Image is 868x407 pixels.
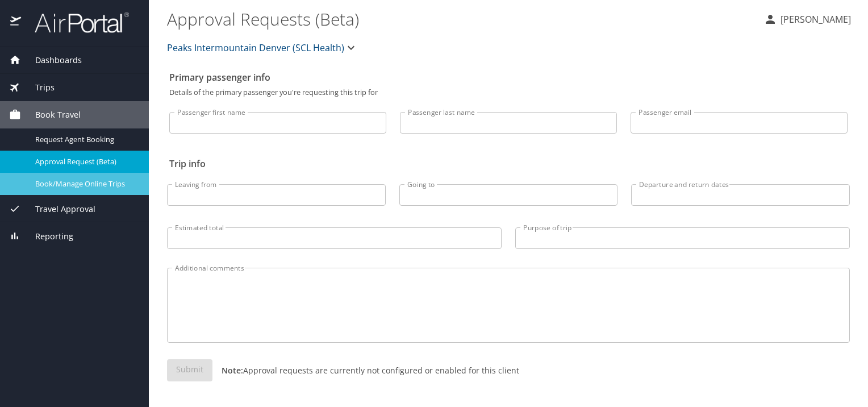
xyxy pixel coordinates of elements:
p: Approval requests are currently not configured or enabled for this client [212,364,519,376]
span: Travel Approval [21,203,95,215]
span: Approval Request (Beta) [35,156,135,167]
span: Book/Manage Online Trips [35,178,135,189]
span: Book Travel [21,109,81,121]
h2: Primary passenger info [169,68,848,86]
span: Trips [21,81,55,94]
button: Peaks Intermountain Denver (SCL Health) [162,36,362,59]
span: Request Agent Booking [35,134,135,145]
span: Peaks Intermountain Denver (SCL Health) [167,40,344,56]
span: Reporting [21,230,73,243]
button: [PERSON_NAME] [759,9,856,30]
h2: Trip info [169,155,848,173]
h1: Approval Requests (Beta) [167,1,754,36]
span: Dashboards [21,54,82,67]
img: icon-airportal.png [10,11,22,34]
strong: Note: [222,365,243,376]
img: airportal-logo.png [22,11,129,34]
p: Details of the primary passenger you're requesting this trip for [169,89,848,96]
p: [PERSON_NAME] [777,13,851,26]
